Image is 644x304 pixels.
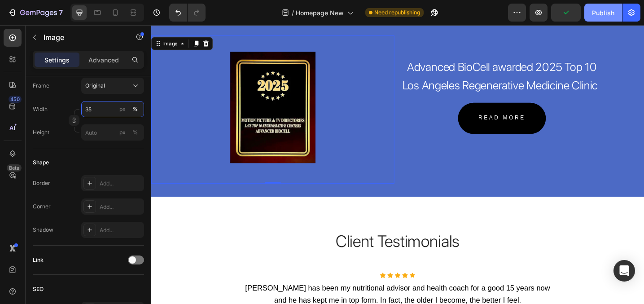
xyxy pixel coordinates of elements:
div: SEO [33,285,44,293]
div: 450 [9,96,22,103]
button: Publish [584,4,622,22]
button: px [130,104,140,115]
a: READ MORE [335,85,432,119]
p: Settings [44,55,70,65]
span: Original [85,82,105,90]
button: 7 [4,4,67,22]
span: READ MORE [358,98,409,105]
div: Undo/Redo [169,4,206,22]
label: Frame [33,82,49,90]
button: % [117,127,128,138]
div: Add... [100,226,142,234]
span: Homepage New [296,8,344,18]
div: Add... [100,180,142,188]
iframe: Design area [151,25,644,304]
div: px [119,128,126,137]
div: Link [33,256,44,264]
div: Corner [33,203,51,211]
div: Add... [100,203,142,211]
div: Shape [33,159,49,167]
div: Publish [592,8,614,18]
div: Border [33,179,50,187]
div: px [119,105,126,113]
div: Open Intercom Messenger [613,260,635,282]
input: px% [81,101,144,117]
div: % [132,128,138,137]
span: Need republishing [374,9,420,17]
div: Shadow [33,226,53,234]
p: Image [44,32,120,43]
button: px [130,127,140,138]
span: Advanced BioCell awarded 2025 Top 10 Los Angeles Regenerative Medicine Clinic [275,38,488,74]
input: px% [81,124,144,141]
button: Original [81,78,144,94]
div: Beta [7,164,22,172]
p: Advanced [88,55,119,65]
h2: Client Testimonials [7,224,532,249]
p: 7 [59,7,63,18]
label: Width [33,105,48,113]
span: / [292,8,294,18]
button: % [117,104,128,115]
label: Height [33,128,49,137]
div: % [132,105,138,113]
